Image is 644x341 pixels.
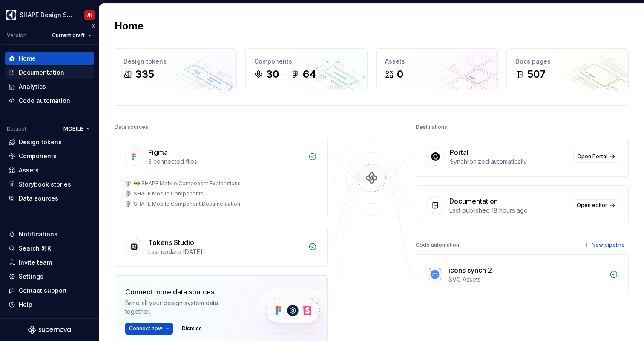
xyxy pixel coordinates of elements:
div: Contact support [19,286,67,295]
div: Data sources [19,194,58,203]
a: Design tokens335 [115,48,237,90]
img: 1131f18f-9b94-42a4-847a-eabb54481545.png [6,10,16,20]
div: 335 [135,67,154,81]
div: SHAPE Mobile Components [134,190,204,197]
button: New pipeline [581,239,629,251]
a: Components3064 [245,48,368,90]
div: Documentation [19,68,64,77]
span: Open editor [577,202,607,209]
div: Bring all your design system data together. [125,299,240,316]
div: Code automation [416,239,459,251]
div: Connect more data sources [125,287,240,297]
a: Components [5,149,94,163]
a: Code automation [5,94,94,108]
div: Figma [148,147,168,157]
div: Dataset [7,125,26,132]
button: Collapse sidebar [87,20,99,32]
a: Open editor [573,199,618,211]
button: Contact support [5,284,94,297]
a: Invite team [5,256,94,269]
span: Current draft [52,32,85,39]
button: Help [5,298,94,312]
a: Storybook stories [5,178,94,191]
div: JN [86,12,92,18]
div: Notifications [19,230,57,239]
div: Portal [450,147,469,157]
button: Connect new [125,323,173,335]
a: Documentation [5,66,94,79]
div: 507 [527,67,546,81]
div: Invite team [19,258,52,267]
div: Last published 18 hours ago [449,206,568,215]
div: 64 [303,67,316,81]
button: Current draft [48,29,95,41]
div: icons synch 2 [448,265,492,275]
a: Assets0 [376,48,498,90]
button: Notifications [5,227,94,241]
span: New pipeline [592,242,625,248]
div: 0 [397,67,403,81]
div: Destinations [416,121,447,133]
a: Open Portal [573,151,618,163]
a: Docs pages507 [506,48,629,90]
div: Design tokens [124,57,228,66]
span: Open Portal [577,153,607,160]
button: Search ⌘K [5,242,94,255]
a: Design tokens [5,135,94,149]
div: Design tokens [19,138,62,146]
div: Assets [19,166,39,175]
div: Code automation [19,96,70,105]
a: Settings [5,270,94,283]
a: Data sources [5,192,94,205]
div: Version [7,32,26,39]
div: Data sources [115,121,148,133]
div: SHAPE Design System [20,11,74,19]
div: Home [19,54,36,63]
a: Figma3 connected files🚧 SHAPE Mobile Component ExplorationsSHAPE Mobile ComponentsSHAPE Mobile Co... [115,137,328,218]
div: Tokens Studio [148,237,194,248]
div: Docs pages [515,57,620,66]
a: Analytics [5,80,94,93]
a: Home [5,52,94,65]
div: Last update [DATE] [148,248,303,256]
a: Assets [5,163,94,177]
div: Synchronized automatically [450,157,568,166]
div: 30 [266,67,279,81]
a: Tokens StudioLast update [DATE] [115,227,328,267]
div: 3 connected files [148,157,303,166]
span: MOBILE [63,125,83,132]
button: SHAPE Design SystemJN [2,6,97,24]
button: MOBILE [60,123,94,135]
span: Connect new [129,325,162,332]
h2: Home [115,19,144,33]
div: Settings [19,272,43,281]
div: Search ⌘K [19,244,51,253]
div: SHAPE Mobile Component Documentation [134,201,240,207]
div: Components [254,57,359,66]
svg: Supernova Logo [28,326,71,334]
div: Documentation [449,196,498,206]
span: Dismiss [182,325,202,332]
div: 🚧 SHAPE Mobile Component Explorations [134,180,241,187]
div: Assets [385,57,489,66]
div: SVG Assets [448,275,604,284]
div: Storybook stories [19,180,71,189]
button: Dismiss [178,323,206,335]
div: Components [19,152,57,160]
div: Analytics [19,82,46,91]
div: Help [19,300,32,309]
